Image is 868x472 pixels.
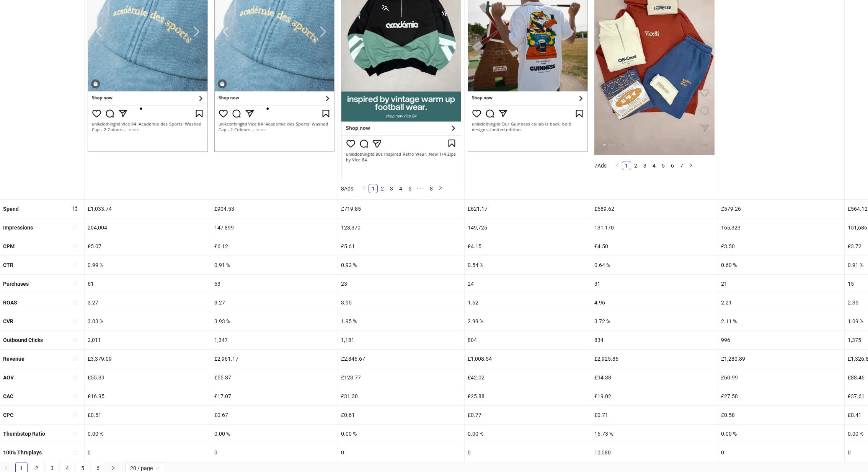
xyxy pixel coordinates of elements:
div: 3.93 % [211,312,338,330]
div: 149,725 [465,218,591,237]
span: sort-ascending [72,319,78,324]
div: £2,925.86 [591,350,718,368]
li: Next 5 Pages [414,184,427,193]
span: sort-ascending [72,243,78,249]
div: 131,170 [591,218,718,237]
div: 0.00 % [718,425,844,443]
div: £2,961.17 [211,350,338,368]
div: 1.95 % [338,312,464,330]
b: 100% Thruplays [3,449,42,456]
div: 1.62 [465,293,591,312]
span: sort-ascending [72,431,78,436]
li: 5 [659,161,668,170]
div: £579.26 [718,200,844,218]
span: sort-ascending [72,412,78,418]
span: ••• [414,184,427,193]
div: 0.91 % [211,256,338,274]
div: 3.27 [211,293,338,312]
li: Next Page [686,161,695,170]
div: £0.61 [338,406,464,424]
div: £42.02 [465,368,591,387]
li: 7 [677,161,686,170]
a: 7 [677,161,686,170]
div: 0 [338,443,464,462]
span: 7 Ads [594,163,607,169]
b: Purchases [3,281,29,287]
li: Previous Page [359,184,369,193]
div: £4.50 [591,237,718,256]
b: CTR [3,262,13,268]
div: 0.60 % [718,256,844,274]
div: 16.73 % [591,425,718,443]
div: 1,347 [211,331,338,349]
div: £5.07 [85,237,211,256]
div: £589.62 [591,200,718,218]
button: left [359,184,369,193]
b: CPM [3,243,15,249]
b: Revenue [3,356,24,362]
a: 1 [622,161,631,170]
div: 0.64 % [591,256,718,274]
div: 0 [211,443,338,462]
div: 0.00 % [85,425,211,443]
span: right [438,186,443,190]
div: 21 [718,275,844,293]
div: £17.07 [211,387,338,405]
b: Spend [3,206,19,212]
li: Next Page [436,184,445,193]
div: 3.72 % [591,312,718,330]
div: 0.92 % [338,256,464,274]
span: left [615,163,620,168]
b: CVR [3,318,13,324]
span: right [111,465,116,470]
div: £621.17 [465,200,591,218]
li: 5 [405,184,414,193]
div: 3.27 [85,293,211,312]
div: £4.15 [465,237,591,256]
b: AOV [3,374,14,381]
div: £1,033.74 [85,200,211,218]
li: 1 [622,161,631,170]
div: £1,280.89 [718,350,844,368]
div: 10,080 [591,443,718,462]
div: £19.02 [591,387,718,405]
div: 996 [718,331,844,349]
li: 2 [378,184,387,193]
li: 6 [668,161,677,170]
div: 0.54 % [465,256,591,274]
div: £0.71 [591,406,718,424]
div: £0.77 [465,406,591,424]
div: £904.53 [211,200,338,218]
div: £55.87 [211,368,338,387]
span: sort-ascending [72,281,78,286]
div: £2,846.67 [338,350,464,368]
div: £3.50 [718,237,844,256]
div: 1,181 [338,331,464,349]
div: £5.61 [338,237,464,256]
div: £55.39 [85,368,211,387]
b: ROAS [3,299,17,306]
div: £0.51 [85,406,211,424]
div: 3.03 % [85,312,211,330]
span: sort-ascending [72,394,78,399]
a: 3 [641,161,649,170]
span: 8 Ads [341,186,353,192]
a: 3 [387,184,396,193]
span: sort-ascending [72,225,78,230]
div: 2.11 % [718,312,844,330]
div: 2,011 [85,331,211,349]
div: £6.12 [211,237,338,256]
span: sort-descending [72,206,78,211]
div: 4.96 [591,293,718,312]
span: sort-ascending [72,375,78,380]
b: Thumbstop Ratio [3,431,45,437]
div: £1,008.54 [465,350,591,368]
button: right [436,184,445,193]
span: sort-ascending [72,337,78,343]
div: £719.85 [338,200,464,218]
b: CAC [3,393,13,399]
div: £0.58 [718,406,844,424]
div: £0.67 [211,406,338,424]
div: £123.77 [338,368,464,387]
div: 834 [591,331,718,349]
